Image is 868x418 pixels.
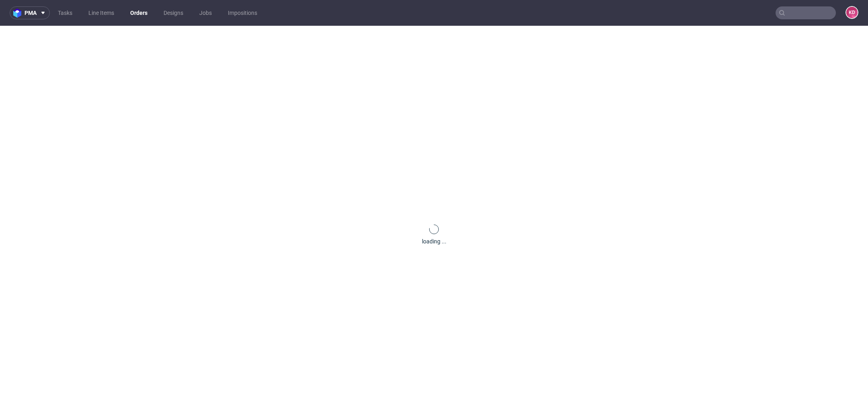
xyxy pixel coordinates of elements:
a: Tasks [53,6,77,19]
img: logo [13,8,25,18]
a: Jobs [194,6,217,19]
a: Designs [159,6,188,19]
a: Orders [125,6,152,19]
figcaption: KD [846,7,858,18]
a: Line Items [84,6,119,19]
a: Impositions [223,6,262,19]
button: pma [10,6,50,19]
span: pma [25,10,37,16]
div: loading ... [422,237,446,245]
